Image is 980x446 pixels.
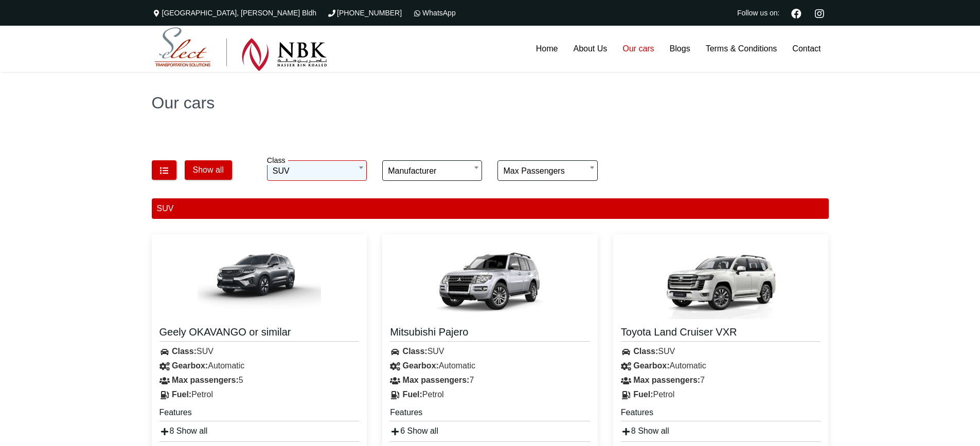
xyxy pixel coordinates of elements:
h5: Features [390,407,590,421]
a: Mitsubishi Pajero [390,325,590,342]
strong: Max passengers: [403,376,470,384]
div: SUV [382,344,598,359]
strong: Fuel: [633,390,653,399]
span: Max passengers [503,161,592,181]
div: Petrol [613,387,829,402]
img: Geely OKAVANGO or similar [198,242,321,319]
h5: Features [621,407,821,421]
a: [PHONE_NUMBER] [327,9,402,17]
a: WhatsApp [412,9,456,17]
a: About Us [565,26,615,72]
a: Instagram [811,7,829,18]
div: 7 [382,373,598,387]
label: Class [267,156,288,165]
a: 6 Show all [390,426,438,435]
a: Our cars [615,26,662,72]
h1: Our cars [152,95,829,111]
div: Automatic [152,359,367,373]
span: Max passengers [497,160,597,181]
img: Select Rent a Car [154,27,327,71]
a: 8 Show all [159,426,208,435]
strong: Max passengers: [633,376,700,384]
div: Petrol [382,387,598,402]
a: Facebook [787,7,806,18]
a: Terms & Conditions [698,26,785,72]
img: Mitsubishi Pajero [428,242,551,319]
strong: Class: [403,347,427,356]
a: Toyota Land Cruiser VXR [621,325,821,342]
div: SUV [613,344,829,359]
h5: Features [159,407,360,421]
strong: Gearbox: [403,361,439,370]
strong: Gearbox: [172,361,208,370]
span: Manufacturer [382,160,482,181]
a: Blogs [662,26,698,72]
strong: Class: [172,347,197,356]
a: Contact [785,26,828,72]
div: SUV [152,198,829,219]
a: Geely OKAVANGO or similar [159,325,360,342]
strong: Gearbox: [633,361,669,370]
button: Show all [185,160,232,180]
span: SUV [267,160,367,181]
strong: Fuel: [403,390,422,399]
span: SUV [273,161,361,181]
div: 5 [152,373,367,387]
div: SUV [152,344,367,359]
div: Automatic [382,359,598,373]
div: Petrol [152,387,367,402]
div: Automatic [613,359,829,373]
strong: Max passengers: [172,376,239,384]
img: Toyota Land Cruiser VXR [659,242,782,319]
span: Manufacturer [388,161,476,181]
strong: Class: [633,347,658,356]
a: 8 Show all [621,426,669,435]
div: 7 [613,373,829,387]
a: Home [528,26,566,72]
strong: Fuel: [172,390,191,399]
